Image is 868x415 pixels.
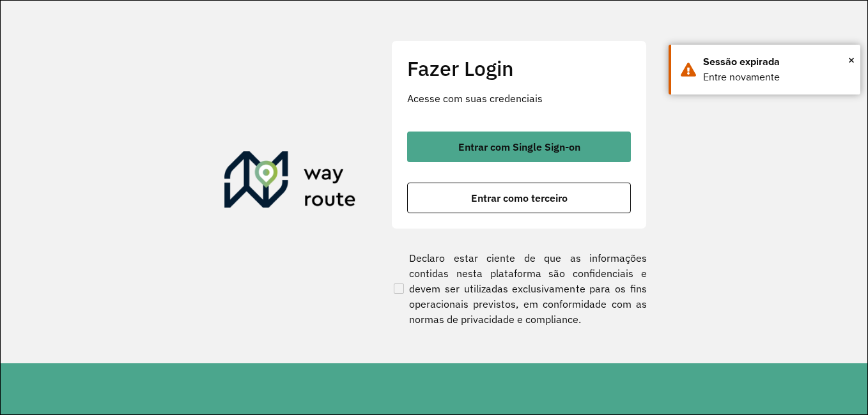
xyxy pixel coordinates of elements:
[471,193,568,203] span: Entrar como terceiro
[848,50,855,70] span: ×
[407,91,631,106] p: Acesse com suas credenciais
[407,183,631,213] button: button
[407,132,631,162] button: button
[224,151,356,213] img: Roteirizador AmbevTech
[458,142,580,152] span: Entrar com Single Sign-on
[703,54,851,70] div: Sessão expirada
[391,250,647,327] label: Declaro estar ciente de que as informações contidas nesta plataforma são confidenciais e devem se...
[848,50,855,70] button: Close
[703,70,851,85] div: Entre novamente
[407,56,631,80] h2: Fazer Login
